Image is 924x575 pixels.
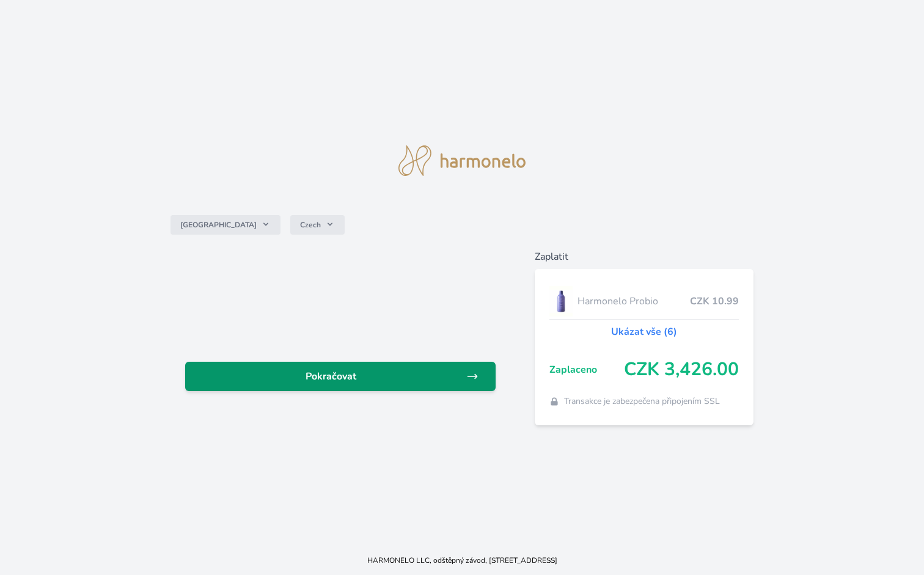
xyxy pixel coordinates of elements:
[549,286,573,317] img: CLEAN_PROBIO_se_stinem_x-lo.jpg
[195,369,467,384] span: Pokračovat
[398,145,526,176] img: logo.svg
[170,215,280,235] button: [GEOGRAPHIC_DATA]
[564,395,720,408] span: Transakce je zabezpečena připojením SSL
[549,362,624,377] span: Zaplaceno
[180,220,257,230] span: [GEOGRAPHIC_DATA]
[290,215,345,235] button: Czech
[185,362,496,391] a: Pokračovat
[535,249,754,264] h6: Zaplatit
[577,294,690,309] span: Harmonelo Probio
[624,359,739,381] span: CZK 3,426.00
[611,324,677,339] a: Ukázat vše (6)
[300,220,321,230] span: Czech
[690,294,739,309] span: CZK 10.99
